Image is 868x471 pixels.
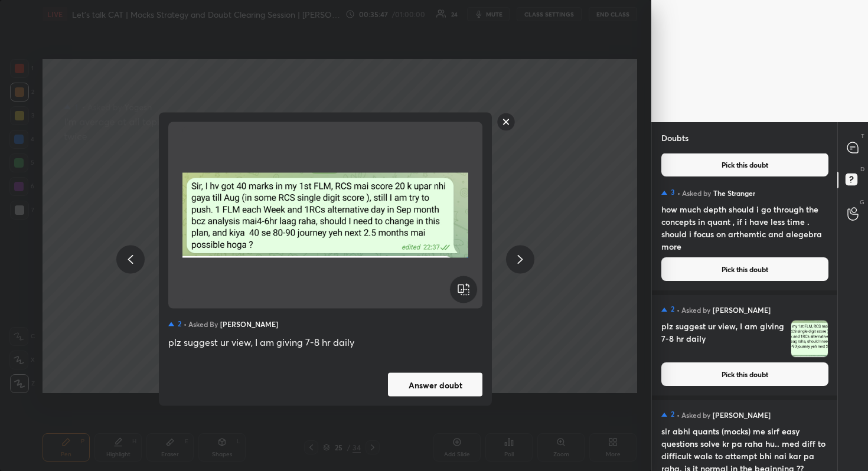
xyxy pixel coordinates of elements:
h4: how much depth should i go through the concepts in quant , if i have less time . should i focus o... [661,203,828,253]
h5: [PERSON_NAME] [713,305,771,315]
h5: 2 [671,305,674,314]
div: plz suggest ur view, I am giving 7-8 hr daily [168,335,482,349]
div: grid [652,153,838,471]
h5: • Asked by [677,305,710,315]
img: 175674653679E7NO.PNG [791,320,828,357]
h5: • Asked by [677,410,710,420]
p: D [860,165,864,174]
button: Pick this doubt [661,362,828,386]
h5: [PERSON_NAME] [713,410,771,420]
img: 175674653679E7NO.PNG [182,127,468,304]
button: Pick this doubt [661,257,828,281]
p: Doubts [652,122,698,153]
h5: • Asked by [677,188,711,198]
h5: 2 [178,319,181,328]
h5: 2 [671,410,674,419]
p: G [860,198,864,207]
h5: [PERSON_NAME] [220,318,278,331]
h5: 3 [671,188,675,197]
h4: plz suggest ur view, I am giving 7-8 hr daily [661,320,786,358]
button: Pick this doubt [661,153,828,176]
h5: • Asked by [184,318,218,331]
button: Answer doubt [388,373,482,397]
p: T [861,132,864,140]
h5: The Stranger [713,188,755,198]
